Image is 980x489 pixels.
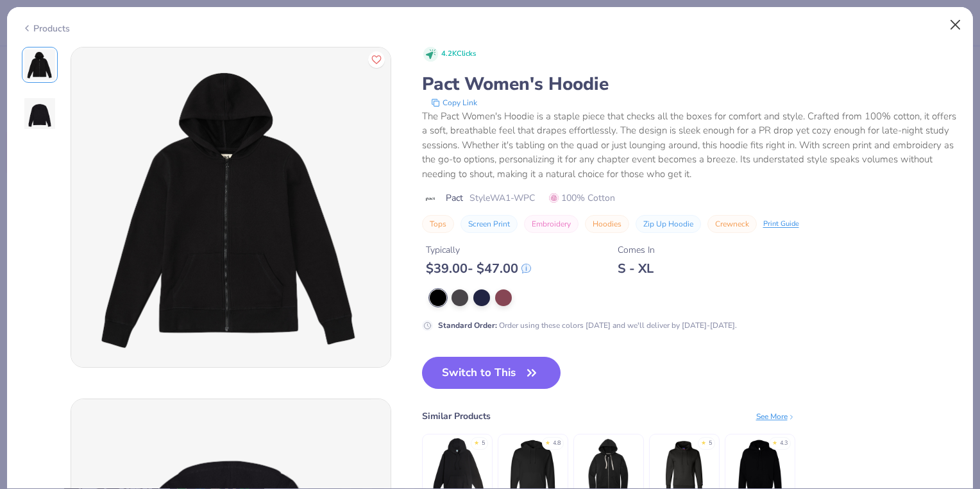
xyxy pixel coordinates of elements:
img: Front [71,47,391,367]
div: ★ [772,439,777,444]
span: 100% Cotton [549,191,615,205]
button: Crewneck [707,215,757,233]
button: Close [943,13,968,37]
button: Embroidery [524,215,579,233]
button: Like [368,51,385,68]
strong: Standard Order : [438,320,497,330]
div: S - XL [618,261,655,277]
div: Comes In [618,243,655,257]
div: 5 [709,439,712,448]
div: ★ [701,439,706,444]
div: The Pact Women's Hoodie is a staple piece that checks all the boxes for comfort and style. Crafte... [422,109,959,182]
div: Print Guide [763,219,799,230]
span: Pact [446,191,463,205]
button: copy to clipboard [427,96,481,109]
div: 5 [482,439,485,448]
button: Screen Print [460,215,518,233]
div: Pact Women's Hoodie [422,72,959,96]
span: 4.2K Clicks [441,49,476,60]
div: Order using these colors [DATE] and we'll deliver by [DATE]-[DATE]. [438,320,737,331]
span: Style WA1-WPC [469,191,535,205]
div: Products [22,22,70,35]
button: Tops [422,215,454,233]
img: brand logo [422,194,439,204]
div: ★ [474,439,479,444]
div: See More [756,411,795,422]
img: Front [24,49,55,80]
button: Hoodies [585,215,629,233]
div: ★ [545,439,550,444]
button: Zip Up Hoodie [636,215,701,233]
div: 4.8 [553,439,561,448]
div: Similar Products [422,409,491,423]
div: 4.3 [780,439,788,448]
img: Back [24,98,55,129]
div: Typically [426,243,531,257]
div: $ 39.00 - $ 47.00 [426,261,531,277]
button: Switch to This [422,357,561,389]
